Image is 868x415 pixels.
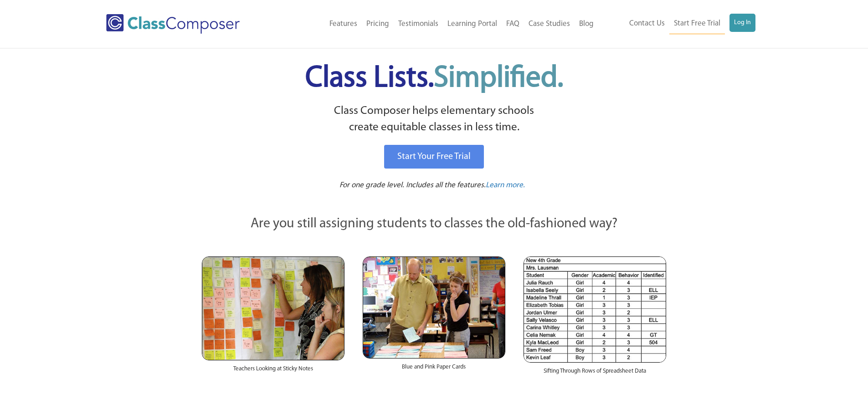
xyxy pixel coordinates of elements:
div: Sifting Through Rows of Spreadsheet Data [524,363,666,384]
span: Learn more. [486,181,525,189]
a: Contact Us [625,14,669,34]
a: Case Studies [524,14,575,34]
img: Spreadsheets [524,256,666,363]
a: Pricing [362,14,394,34]
nav: Header Menu [598,14,755,34]
a: Blog [575,14,598,34]
a: Start Free Trial [669,14,725,34]
a: Testimonials [394,14,443,34]
div: Teachers Looking at Sticky Notes [202,360,344,382]
a: Features [325,14,362,34]
nav: Header Menu [277,14,598,34]
a: FAQ [502,14,524,34]
img: Blue and Pink Paper Cards [363,256,505,358]
span: Simplified. [434,64,563,93]
img: Class Composer [106,14,240,34]
p: Are you still assigning students to classes the old-fashioned way? [202,214,667,234]
a: Learn more. [486,180,525,191]
a: Log In [729,14,755,32]
p: Class Composer helps elementary schools create equitable classes in less time. [200,103,668,136]
span: Class Lists. [305,64,563,93]
span: For one grade level. Includes all the features. [339,181,486,189]
a: Start Your Free Trial [384,145,484,169]
a: Learning Portal [443,14,502,34]
span: Start Your Free Trial [397,152,471,161]
img: Teachers Looking at Sticky Notes [202,256,344,360]
div: Blue and Pink Paper Cards [363,359,505,380]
